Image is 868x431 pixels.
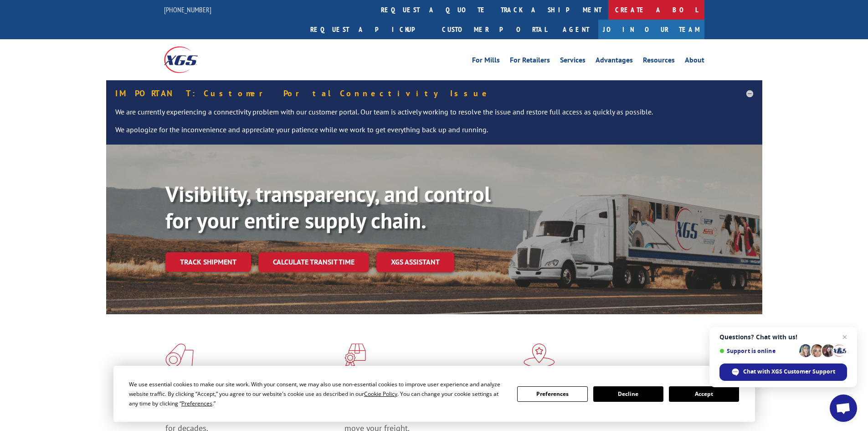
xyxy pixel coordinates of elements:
[719,333,847,341] span: Questions? Chat with us!
[165,343,194,367] img: xgs-icon-total-supply-chain-intelligence-red
[643,57,675,67] a: Resources
[364,390,397,398] span: Cookie Policy
[115,125,753,135] p: We apologize for the inconvenience and appreciate your patience while we work to get everything b...
[596,57,633,67] a: Advantages
[719,363,847,381] div: Chat with XGS Customer Support
[115,107,753,125] p: We are currently experiencing a connectivity problem with our customer portal. Our team is active...
[435,20,554,39] a: Customer Portal
[164,5,211,14] a: [PHONE_NUMBER]
[258,252,369,272] a: Calculate transit time
[472,57,500,67] a: For Mills
[181,400,212,407] span: Preferences
[510,57,550,67] a: For Retailers
[598,20,704,39] a: Join Our Team
[517,386,587,402] button: Preferences
[524,401,691,422] span: Our agile distribution network gives you nationwide inventory management on demand.
[129,379,506,408] div: We use essential cookies to make our site work. With your consent, we may also use non-essential ...
[719,348,796,354] span: Support is online
[593,386,663,402] button: Decline
[669,386,739,402] button: Accept
[113,366,755,422] div: Cookie Consent Prompt
[560,57,586,67] a: Services
[165,180,491,234] b: Visibility, transparency, and control for your entire supply chain.
[165,252,251,271] a: Track shipment
[303,20,435,39] a: Request a pickup
[685,57,704,67] a: About
[830,395,857,422] div: Open chat
[554,20,598,39] a: Agent
[115,89,753,98] h5: IMPORTANT: Customer Portal Connectivity Issue
[344,343,366,367] img: xgs-icon-focused-on-flooring-red
[524,343,555,367] img: xgs-icon-flagship-distribution-model-red
[839,332,850,343] span: Close chat
[376,252,454,272] a: XGS ASSISTANT
[743,368,835,376] span: Chat with XGS Customer Support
